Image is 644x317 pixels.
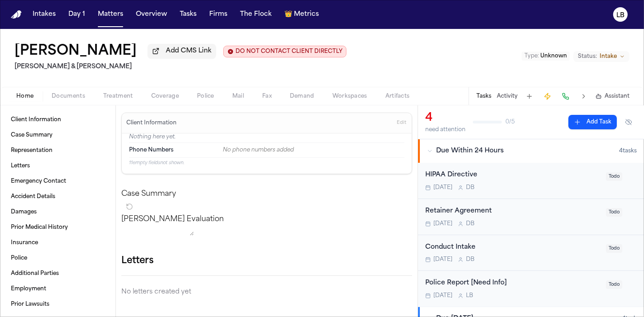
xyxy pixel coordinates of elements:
[7,113,108,127] a: Client Information
[7,297,108,312] a: Prior Lawsuits
[619,147,637,155] span: 4 task s
[425,126,466,133] div: need attention
[606,172,622,181] span: Todo
[121,189,412,199] h2: Case Summary
[523,90,536,103] button: Add Task
[121,214,412,225] p: [PERSON_NAME] Evaluation
[14,43,137,60] button: Edit matter name
[7,266,108,281] a: Additional Parties
[14,62,346,72] h2: [PERSON_NAME] & [PERSON_NAME]
[425,278,601,289] div: Police Report [Need Info]
[559,90,572,103] button: Make a Call
[425,170,601,180] div: HIPAA Directive
[7,220,108,235] a: Prior Medical History
[433,184,452,191] span: [DATE]
[223,46,346,57] button: Edit client contact restriction
[129,147,173,154] span: Phone Numbers
[7,189,108,204] a: Accident Details
[332,93,367,100] span: Workspaces
[497,93,518,100] button: Activity
[235,48,342,55] span: DO NOT CONTACT CLIENT DIRECTLY
[121,254,154,268] h1: Letters
[418,139,644,163] button: Due Within 24 Hours4tasks
[466,220,475,227] span: D B
[418,163,644,199] div: Open task: HIPAA Directive
[418,271,644,307] div: Open task: Police Report [Need Info]
[129,160,404,166] p: 11 empty fields not shown.
[466,184,475,191] span: D B
[236,6,275,23] button: The Flock
[121,287,412,298] p: No letters created yet
[605,93,630,100] span: Assistant
[129,133,404,142] p: Nothing here yet.
[394,116,409,130] button: Edit
[418,235,644,271] div: Open task: Conduct Intake
[425,111,466,125] div: 4
[425,206,601,217] div: Retainer Agreement
[606,244,622,253] span: Todo
[166,47,211,56] span: Add CMS Link
[385,93,410,100] span: Artifacts
[7,205,108,219] a: Damages
[197,93,214,100] span: Police
[433,256,452,263] span: [DATE]
[596,93,630,100] button: Assistant
[148,44,216,58] button: Add CMS Link
[281,6,322,23] button: crownMetrics
[176,6,200,23] button: Tasks
[94,6,127,23] button: Matters
[7,236,108,250] a: Insurance
[7,128,108,142] a: Case Summary
[223,147,404,154] div: No phone numbers added
[132,6,171,23] button: Overview
[568,115,617,129] button: Add Task
[14,43,137,60] h1: [PERSON_NAME]
[433,220,452,227] span: [DATE]
[573,51,630,62] button: Change status from Intake
[7,159,108,173] a: Letters
[418,199,644,235] div: Open task: Retainer Agreement
[578,53,597,60] span: Status:
[522,52,570,61] button: Edit Type: Unknown
[11,10,22,19] img: Finch Logo
[232,93,244,100] span: Mail
[436,147,504,156] span: Due Within 24 Hours
[425,242,601,253] div: Conduct Intake
[290,93,314,100] span: Demand
[151,93,179,100] span: Coverage
[433,292,452,299] span: [DATE]
[65,6,89,23] button: Day 1
[125,119,178,127] h3: Client Information
[505,118,515,126] span: 0 / 5
[52,93,85,100] span: Documents
[262,93,272,100] span: Fax
[600,53,617,60] span: Intake
[397,120,406,126] span: Edit
[7,143,108,158] a: Representation
[606,280,622,289] span: Todo
[541,90,554,103] button: Create Immediate Task
[466,292,473,299] span: L B
[29,6,59,23] button: Intakes
[7,174,108,189] a: Emergency Contact
[11,10,22,19] a: Home
[206,6,231,23] button: Firms
[620,115,637,129] button: Hide completed tasks (⌘⇧H)
[540,53,567,59] span: Unknown
[476,93,491,100] button: Tasks
[466,256,475,263] span: D B
[606,208,622,217] span: Todo
[103,93,133,100] span: Treatment
[7,282,108,296] a: Employment
[16,93,34,100] span: Home
[524,53,539,59] span: Type :
[7,251,108,265] a: Police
